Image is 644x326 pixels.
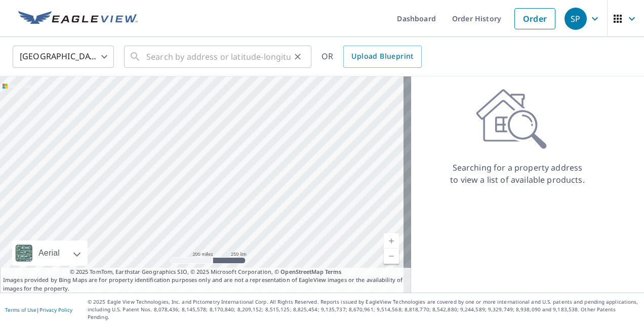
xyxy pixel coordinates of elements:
p: © 2025 Eagle View Technologies, Inc. and Pictometry International Corp. All Rights Reserved. Repo... [88,298,639,321]
img: EV Logo [18,11,138,26]
div: Aerial [12,240,88,266]
div: [GEOGRAPHIC_DATA] [13,43,114,71]
span: Upload Blueprint [351,50,413,63]
a: Current Level 5, Zoom In [384,233,399,249]
a: Order [514,8,555,29]
a: Terms [325,268,342,275]
div: Aerial [35,240,63,266]
div: SP [565,8,587,30]
p: Searching for a property address to view a list of available products. [450,161,585,186]
span: © 2025 TomTom, Earthstar Geographics SIO, © 2025 Microsoft Corporation, © [70,268,342,276]
a: OpenStreetMap [280,268,323,275]
a: Terms of Use [5,306,36,313]
p: | [5,307,72,313]
div: OR [321,46,422,68]
button: Clear [291,50,305,64]
a: Privacy Policy [39,306,72,313]
a: Current Level 5, Zoom Out [384,249,399,264]
input: Search by address or latitude-longitude [146,43,291,71]
a: Upload Blueprint [343,46,421,68]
